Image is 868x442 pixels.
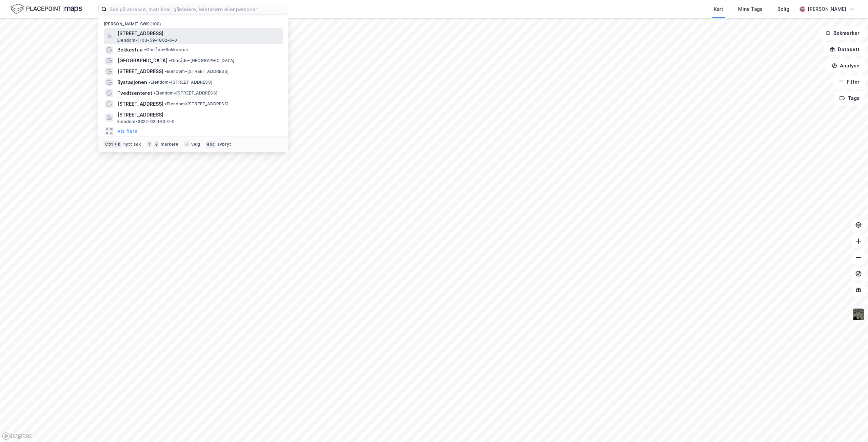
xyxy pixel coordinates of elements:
span: Område • Bekkestua [144,47,188,52]
iframe: Chat Widget [834,409,868,442]
span: [GEOGRAPHIC_DATA] [117,57,167,65]
span: • [169,58,171,63]
span: Bystasjonen [117,78,147,86]
img: 9k= [852,308,865,321]
span: [STREET_ADDRESS] [117,111,280,119]
img: logo.f888ab2527a4732fd821a326f86c7f29.svg [11,3,82,15]
span: • [154,90,156,96]
span: Eiendom • [STREET_ADDRESS] [154,90,217,96]
span: • [165,69,167,74]
div: Ctrl + k [104,141,122,148]
button: Tags [834,91,865,105]
div: [PERSON_NAME] [808,5,846,13]
span: Eiendom • [STREET_ADDRESS] [165,69,229,74]
span: Eiendom • 1103-59-1802-0-0 [117,38,177,43]
span: [STREET_ADDRESS] [117,100,163,108]
button: Datasett [824,43,865,56]
button: Vis flere [117,127,137,135]
div: Kart [714,5,723,13]
span: [STREET_ADDRESS] [117,29,280,38]
span: Område • [GEOGRAPHIC_DATA] [169,58,234,63]
button: Bokmerker [820,26,865,40]
span: Eiendom • [STREET_ADDRESS] [165,101,229,107]
div: Bolig [777,5,789,13]
span: [STREET_ADDRESS] [117,67,163,76]
span: • [149,80,151,85]
span: • [165,101,167,106]
a: Mapbox homepage [2,432,32,440]
input: Søk på adresse, matrikkel, gårdeiere, leietakere eller personer [107,4,288,14]
button: Analyse [826,59,865,72]
div: velg [191,142,200,147]
button: Filter [833,75,865,89]
div: esc [205,141,216,148]
span: Bekkestua [117,46,143,54]
span: Eiendom • [STREET_ADDRESS] [149,80,212,85]
div: Kontrollprogram for chat [834,409,868,442]
span: Eiendom • 3322-62-163-0-0 [117,119,175,124]
div: markere [161,142,178,147]
div: Mine Tags [738,5,763,13]
div: [PERSON_NAME] søk (100) [98,16,288,28]
span: Tvedtsenteret [117,89,152,97]
span: • [144,47,146,52]
div: avbryt [217,142,231,147]
div: nytt søk [123,142,141,147]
